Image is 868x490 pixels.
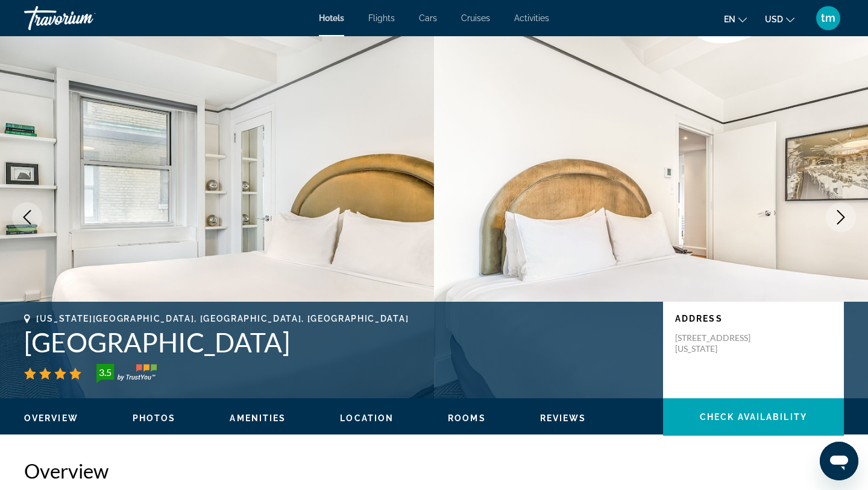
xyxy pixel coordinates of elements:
a: Travorium [24,2,145,34]
span: Photos [133,413,176,423]
button: Photos [133,413,176,424]
button: Reviews [540,413,587,424]
iframe: Button to launch messaging window [820,442,858,480]
button: User Menu [813,5,844,31]
a: Activities [514,13,549,23]
button: Check Availability [663,398,844,436]
button: Change language [724,10,747,28]
span: tm [821,12,835,24]
p: [STREET_ADDRESS][US_STATE] [675,332,772,354]
button: Overview [24,413,78,424]
button: Location [340,413,394,424]
button: Amenities [230,413,286,424]
span: Rooms [448,413,486,423]
div: 3.5 [93,365,117,380]
span: [US_STATE][GEOGRAPHIC_DATA], [GEOGRAPHIC_DATA], [GEOGRAPHIC_DATA] [36,314,409,323]
span: Amenities [230,413,286,423]
button: Next image [826,202,856,232]
button: Previous image [12,202,42,232]
span: Check Availability [700,412,807,422]
a: Cruises [461,13,490,23]
span: USD [765,14,783,24]
a: Flights [368,13,395,23]
span: Reviews [540,413,587,423]
a: Hotels [319,13,344,23]
span: en [724,14,735,24]
button: Rooms [448,413,486,424]
h1: [GEOGRAPHIC_DATA] [24,326,651,358]
span: Location [340,413,394,423]
a: Cars [419,13,437,23]
h2: Overview [24,459,844,483]
p: Address [675,314,832,323]
img: trustyou-badge-hor.svg [96,364,157,383]
button: Change currency [765,10,794,28]
span: Overview [24,413,78,423]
